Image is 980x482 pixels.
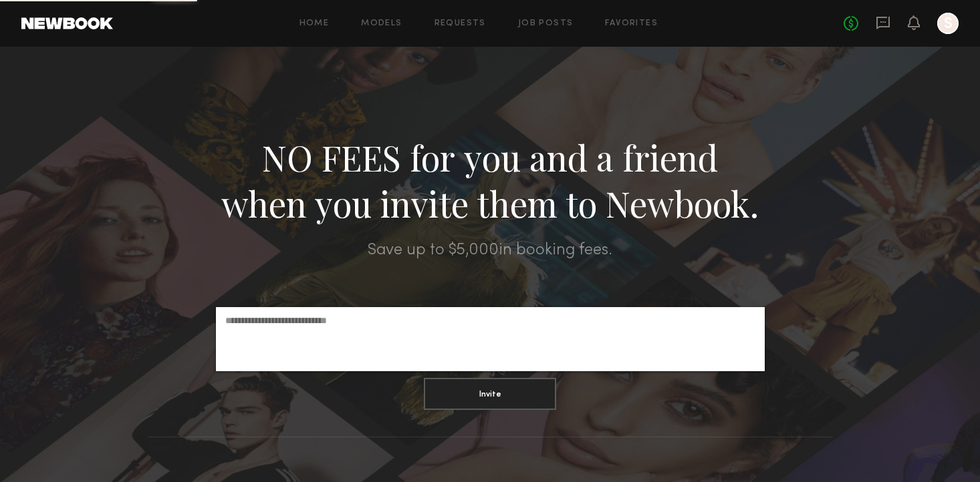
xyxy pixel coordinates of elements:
[605,19,658,28] a: Favorites
[424,378,556,410] button: Invite
[937,13,959,34] a: S
[299,19,330,28] a: Home
[361,19,402,28] a: Models
[435,19,486,28] a: Requests
[518,19,574,28] a: Job Posts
